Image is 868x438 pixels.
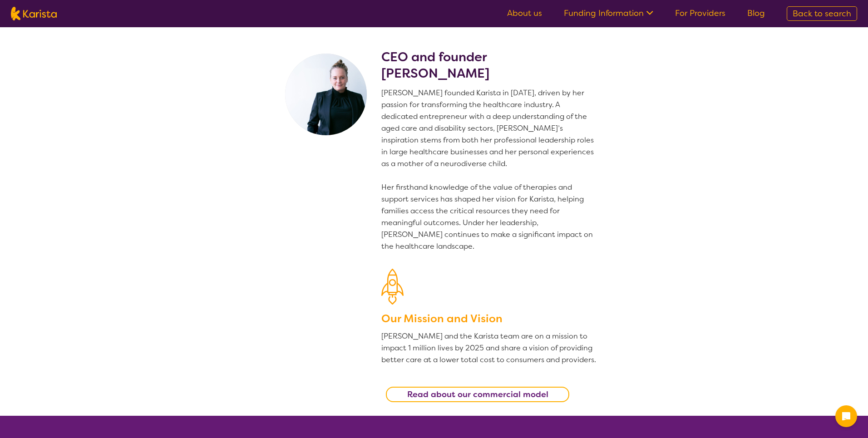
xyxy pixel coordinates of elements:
img: Karista logo [11,7,57,20]
p: [PERSON_NAME] and the Karista team are on a mission to impact 1 million lives by 2025 and share a... [381,330,597,366]
a: Back to search [787,6,857,21]
b: Read about our commercial model [407,389,548,400]
p: [PERSON_NAME] founded Karista in [DATE], driven by her passion for transforming the healthcare in... [381,87,597,252]
h2: CEO and founder [PERSON_NAME] [381,49,597,82]
span: Back to search [793,8,851,19]
a: Funding Information [564,8,653,19]
a: About us [507,8,542,19]
a: Blog [747,8,765,19]
img: Our Mission [381,269,404,305]
h3: Our Mission and Vision [381,310,597,327]
a: For Providers [675,8,725,19]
